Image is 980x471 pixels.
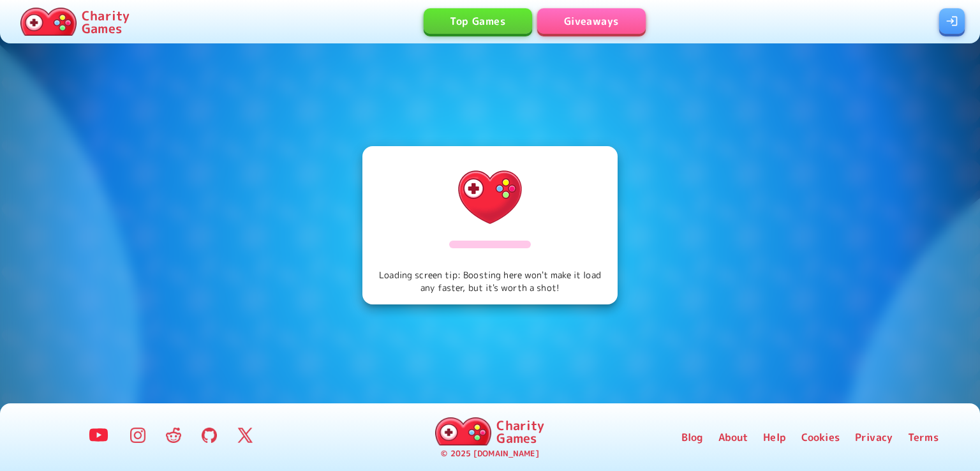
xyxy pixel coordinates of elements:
[801,430,840,445] a: Cookies
[855,430,893,445] a: Privacy
[82,9,130,34] p: Charity Games
[718,430,748,445] a: About
[130,428,145,443] img: Instagram Logo
[496,419,544,444] p: Charity Games
[202,428,217,443] img: GitHub Logo
[681,430,703,445] a: Blog
[424,8,532,34] a: Top Games
[763,430,786,445] a: Help
[237,428,253,443] img: Twitter Logo
[441,448,538,460] p: © 2025 [DOMAIN_NAME]
[15,5,135,38] a: Charity Games
[908,430,939,445] a: Terms
[537,8,646,34] a: Giveaways
[430,415,549,448] a: Charity Games
[20,8,77,36] img: Charity.Games
[435,417,491,445] img: Charity.Games
[166,428,181,443] img: Reddit Logo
